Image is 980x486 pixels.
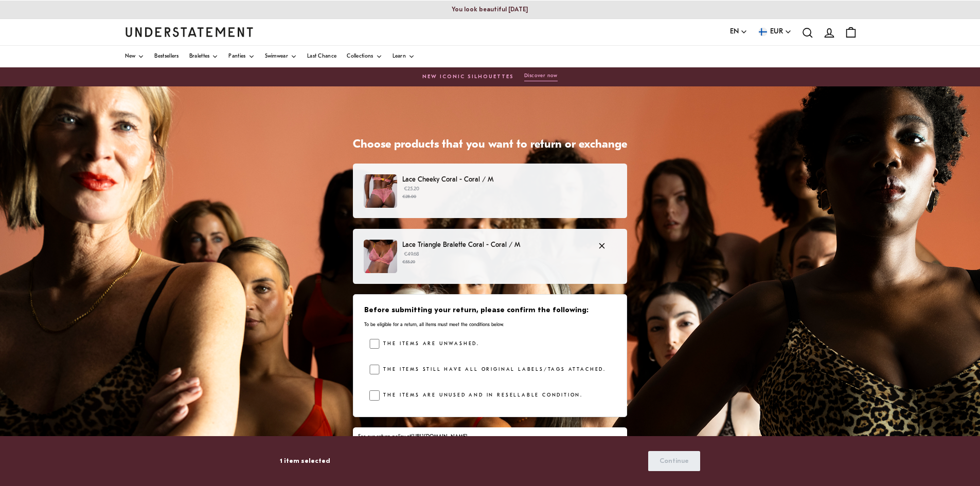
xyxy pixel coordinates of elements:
a: Bralettes [189,46,219,67]
span: Collections [347,54,373,59]
p: Lace Cheeky Coral - Coral / M [402,174,616,185]
label: The items still have all original labels/tags attached. [380,365,606,375]
span: Bestsellers [154,54,179,59]
a: Last Chance [307,46,336,67]
span: Swimwear [265,54,288,59]
p: You look beautiful [DATE] [452,7,528,13]
span: New [125,54,136,59]
p: To be eligible for a return, all items must meet the conditions below. [364,321,616,328]
h3: Before submitting your return, please confirm the following: [364,305,616,316]
a: New Iconic SilhouettesDiscover now [125,73,856,81]
span: Last Chance [307,54,336,59]
a: Learn [393,46,415,67]
a: Collections [347,46,382,67]
span: EUR [770,26,783,38]
span: Panties [228,54,245,59]
span: New Iconic Silhouettes [422,73,514,81]
label: The items are unwashed. [380,339,479,349]
span: EN [730,26,739,38]
a: Bestsellers [154,46,179,67]
a: New [125,46,145,67]
p: €25.20 [402,185,616,201]
p: €49.68 [402,250,587,266]
label: The items are unused and in resellable condition. [380,390,583,401]
p: Lace Triangle Bralette Coral - Coral / M [402,240,587,250]
a: Swimwear [265,46,297,67]
a: [URL][DOMAIN_NAME] [411,434,468,440]
span: Bralettes [189,54,210,59]
a: Panties [228,46,254,67]
span: Learn [393,54,406,59]
div: See our return policy at . [358,433,621,441]
a: Understatement Homepage [125,27,254,37]
button: EUR [758,26,792,38]
h1: Choose products that you want to return or exchange [353,138,627,153]
img: lace-triangle-bralette-001-kahlo-33974540370085.jpg [364,240,397,273]
strike: €28.00 [402,194,416,199]
button: EN [730,26,747,38]
strike: €55.20 [402,260,415,264]
img: lace-cheeky-kahlo-33974542205093.jpg [364,174,397,208]
button: Discover now [524,73,558,81]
